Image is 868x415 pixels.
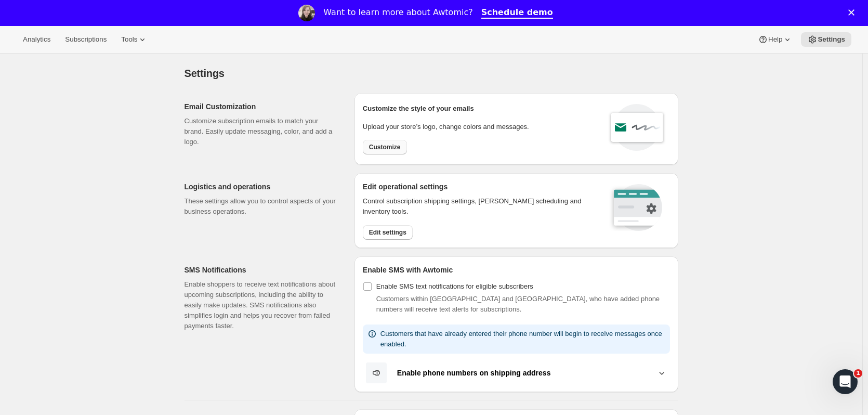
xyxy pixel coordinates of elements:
button: Enable phone numbers on shipping address [363,362,670,384]
span: 1 [854,369,862,378]
span: Help [768,35,782,44]
span: Customize [369,143,401,151]
h2: Logistics and operations [185,181,338,192]
span: Tools [121,35,137,44]
p: Control subscription shipping settings, [PERSON_NAME] scheduling and inventory tools. [363,196,595,217]
p: Upload your store’s logo, change colors and messages. [363,122,529,132]
a: Schedule demo [481,7,553,19]
div: Close [848,9,859,16]
button: Settings [801,32,851,47]
iframe: Intercom live chat [833,369,858,394]
button: Help [752,32,799,47]
span: Settings [185,68,225,79]
span: Customers within [GEOGRAPHIC_DATA] and [GEOGRAPHIC_DATA], who have added phone numbers will recei... [376,295,660,313]
p: Customers that have already entered their phone number will begin to receive messages once enabled. [380,329,666,349]
h2: SMS Notifications [185,265,338,275]
span: Enable SMS text notifications for eligible subscribers [376,282,533,290]
button: Tools [115,32,154,47]
p: These settings allow you to control aspects of your business operations. [185,196,338,217]
span: Subscriptions [65,35,107,44]
b: Enable phone numbers on shipping address [397,369,551,377]
h2: Email Customization [185,101,338,112]
button: Analytics [17,32,57,47]
h2: Enable SMS with Awtomic [363,265,670,275]
p: Customize subscription emails to match your brand. Easily update messaging, color, and add a logo. [185,116,338,147]
span: Settings [818,35,845,44]
span: Edit settings [369,228,406,237]
img: Profile image for Emily [298,5,315,21]
button: Subscriptions [59,32,113,47]
button: Edit settings [363,225,413,240]
span: Analytics [23,35,50,44]
p: Customize the style of your emails [363,103,474,114]
div: Want to learn more about Awtomic? [323,7,472,18]
button: Customize [363,140,407,154]
h2: Edit operational settings [363,181,595,192]
p: Enable shoppers to receive text notifications about upcoming subscriptions, including the ability... [185,279,338,331]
